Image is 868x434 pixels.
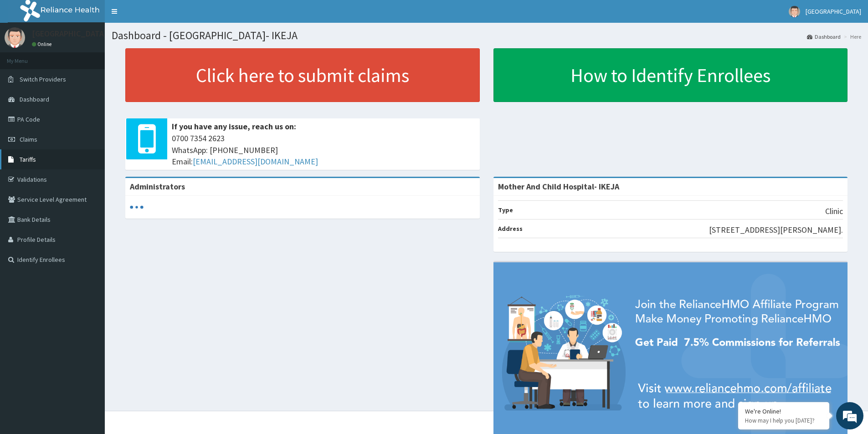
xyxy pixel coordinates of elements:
p: How may I help you today? [745,417,822,424]
strong: Mother And Child Hospital- IKEJA [498,181,619,192]
p: [GEOGRAPHIC_DATA] [32,30,107,38]
li: Here [842,33,861,41]
span: Claims [20,135,37,143]
img: User Image [789,6,800,17]
a: [EMAIL_ADDRESS][DOMAIN_NAME] [193,156,318,167]
img: User Image [5,27,25,48]
a: Dashboard [807,33,841,41]
a: How to Identify Enrollees [493,48,848,102]
h1: Dashboard - [GEOGRAPHIC_DATA]- IKEJA [112,30,861,41]
p: [STREET_ADDRESS][PERSON_NAME]. [709,224,843,236]
span: Dashboard [20,95,49,103]
p: Clinic [825,205,843,217]
b: If you have any issue, reach us on: [172,121,296,132]
span: Tariffs [20,155,36,163]
div: We're Online! [745,407,822,415]
a: Click here to submit claims [125,48,480,102]
svg: audio-loading [130,200,144,214]
span: Switch Providers [20,75,66,83]
b: Administrators [130,181,185,192]
b: Address [498,225,523,233]
span: 0700 7354 2623 WhatsApp: [PHONE_NUMBER] Email: [172,133,475,168]
b: Type [498,206,513,214]
span: [GEOGRAPHIC_DATA] [806,7,861,15]
a: Online [32,41,54,47]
